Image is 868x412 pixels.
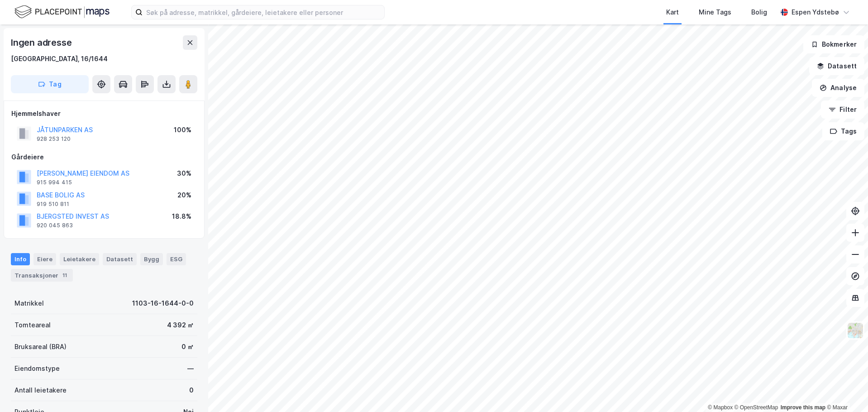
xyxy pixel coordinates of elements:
[189,385,194,396] div: 0
[60,271,69,280] div: 11
[11,152,197,163] div: Gårdeiere
[37,222,73,229] div: 920 045 863
[812,79,864,97] button: Analyse
[33,253,56,265] div: Eiere
[60,253,99,265] div: Leietakere
[14,4,110,20] img: logo.f888ab2527a4732fd821a326f86c7f29.svg
[14,341,67,352] div: Bruksareal (BRA)
[11,253,30,265] div: Info
[143,5,384,19] input: Søk på adresse, matrikkel, gårdeiere, leietakere eller personer
[708,404,733,411] a: Mapbox
[666,7,679,18] div: Kart
[11,75,89,93] button: Tag
[751,7,767,18] div: Bolig
[14,385,67,396] div: Antall leietakere
[11,269,73,282] div: Transaksjoner
[11,35,73,50] div: Ingen adresse
[103,253,137,265] div: Datasett
[37,135,71,143] div: 928 253 120
[11,108,197,119] div: Hjemmelshaver
[803,35,864,53] button: Bokmerker
[823,369,868,412] div: Kontrollprogram for chat
[734,404,778,411] a: OpenStreetMap
[174,125,191,135] div: 100%
[37,179,72,186] div: 915 994 415
[781,404,825,411] a: Improve this map
[140,253,163,265] div: Bygg
[181,341,194,352] div: 0 ㎡
[792,7,839,18] div: Espen Ydstebø
[14,363,60,374] div: Eiendomstype
[177,190,191,201] div: 20%
[699,7,731,18] div: Mine Tags
[167,320,194,331] div: 4 392 ㎡
[11,53,108,64] div: [GEOGRAPHIC_DATA], 16/1644
[821,101,864,119] button: Filter
[132,298,194,309] div: 1103-16-1644-0-0
[37,201,69,208] div: 919 510 811
[172,211,191,222] div: 18.8%
[14,320,51,331] div: Tomteareal
[822,122,864,140] button: Tags
[167,253,186,265] div: ESG
[14,298,44,309] div: Matrikkel
[177,168,191,179] div: 30%
[187,363,194,374] div: —
[809,57,864,75] button: Datasett
[847,322,864,339] img: Z
[823,369,868,412] iframe: Chat Widget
